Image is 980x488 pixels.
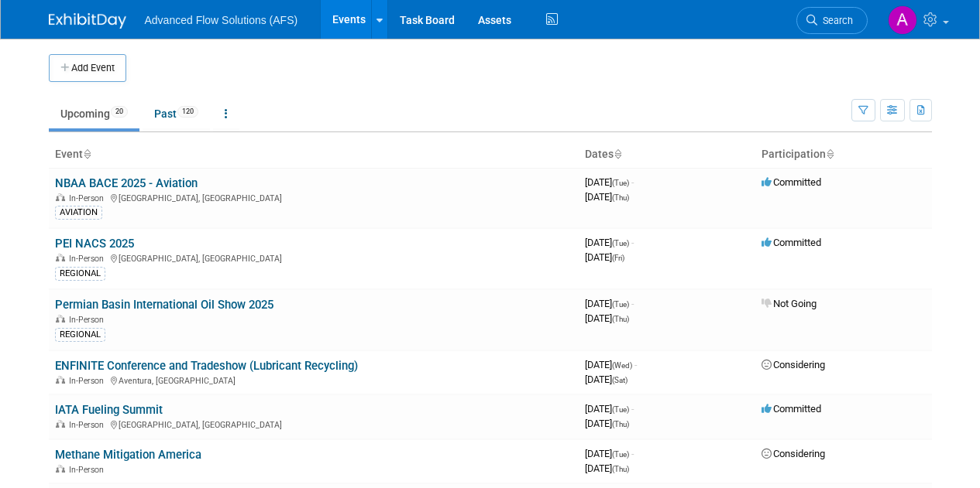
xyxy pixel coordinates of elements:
[762,298,817,309] span: Not Going
[585,403,634,415] span: [DATE]
[631,448,634,459] span: -
[817,15,853,26] span: Search
[826,148,834,160] a: Sort by Participation Type
[612,239,629,247] span: (Tue)
[111,106,128,118] span: 20
[55,206,102,220] div: AVIATION
[69,376,108,386] span: In-Person
[612,420,629,428] span: (Thu)
[755,142,932,168] th: Participation
[69,465,108,475] span: In-Person
[49,99,139,128] a: Upcoming20
[579,142,755,168] th: Dates
[585,448,634,459] span: [DATE]
[55,267,105,281] div: REGIONAL
[612,179,629,187] span: (Tue)
[55,251,573,264] div: [GEOGRAPHIC_DATA], [GEOGRAPHIC_DATA]
[143,99,210,128] a: Past120
[177,106,198,118] span: 120
[612,361,632,370] span: (Wed)
[55,191,573,203] div: [GEOGRAPHIC_DATA], [GEOGRAPHIC_DATA]
[56,420,65,428] img: In-Person Event
[56,315,65,322] img: In-Person Event
[55,176,198,190] a: NBAA BACE 2025 - Aviation
[612,300,629,309] span: (Tue)
[49,142,579,168] th: Event
[55,374,573,386] div: Aventura, [GEOGRAPHIC_DATA]
[55,298,273,312] a: Permian Basin International Oil Show 2025
[634,359,637,370] span: -
[631,403,634,415] span: -
[762,448,825,459] span: Considering
[49,54,126,82] button: Add Event
[612,405,629,414] span: (Tue)
[888,5,917,35] img: Alyson Makin
[55,403,163,417] a: IATA Fueling Summit
[612,376,628,384] span: (Sat)
[585,176,634,188] span: [DATE]
[585,359,637,370] span: [DATE]
[796,7,868,34] a: Search
[55,448,201,462] a: Methane Mitigation America
[585,251,624,263] span: [DATE]
[56,193,65,201] img: In-Person Event
[56,465,65,473] img: In-Person Event
[49,13,126,29] img: ExhibitDay
[631,176,634,188] span: -
[585,237,634,248] span: [DATE]
[55,359,358,373] a: ENFINITE Conference and Tradeshow (Lubricant Recycling)
[585,312,629,324] span: [DATE]
[762,237,821,248] span: Committed
[145,14,298,26] span: Advanced Flow Solutions (AFS)
[69,420,108,430] span: In-Person
[585,298,634,309] span: [DATE]
[69,254,108,264] span: In-Person
[631,237,634,248] span: -
[69,315,108,325] span: In-Person
[631,298,634,309] span: -
[585,191,629,203] span: [DATE]
[762,403,821,415] span: Committed
[612,315,629,323] span: (Thu)
[612,465,629,473] span: (Thu)
[612,450,629,459] span: (Tue)
[762,359,825,370] span: Considering
[56,376,65,384] img: In-Person Event
[55,328,105,342] div: REGIONAL
[69,193,108,203] span: In-Person
[612,254,624,262] span: (Fri)
[614,148,621,160] a: Sort by Start Date
[56,254,65,261] img: In-Person Event
[762,176,821,188] span: Committed
[585,462,629,474] span: [DATE]
[585,418,629,429] span: [DATE]
[612,193,629,202] span: (Thu)
[55,237,134,251] a: PEI NACS 2025
[83,148,91,160] a: Sort by Event Name
[585,374,628,385] span: [DATE]
[55,418,573,430] div: [GEOGRAPHIC_DATA], [GEOGRAPHIC_DATA]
